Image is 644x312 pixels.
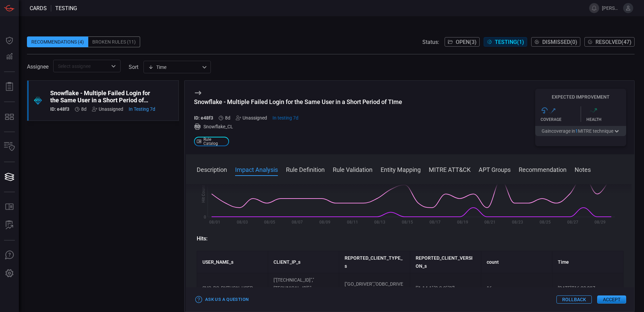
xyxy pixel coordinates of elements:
strong: count [487,259,499,265]
strong: CLIENT_IP_s [273,259,300,265]
button: Rule Validation [333,165,373,173]
button: ALERT ANALYSIS [1,217,18,233]
strong: USER_NAME_s [202,259,233,265]
button: Preferences [1,265,18,282]
span: Assignee [27,63,49,70]
span: Status: [422,39,439,45]
text: 08/23 [512,220,523,225]
td: SVC_DS_PYTHON_USER [197,273,268,303]
button: Detections [1,49,18,65]
button: Open(3) [445,37,480,47]
button: Impact Analysis [235,165,278,173]
button: Notes [575,165,591,173]
div: Snowflake_CL [194,123,402,130]
button: Ask Us a Question [194,294,250,305]
button: MITRE ATT&CK [429,165,471,173]
button: Testing(1) [484,37,527,47]
div: Snowflake - Multiple Failed Login for the Same User in a Short Period of TIme [50,89,155,104]
div: Snowflake - Multiple Failed Login for the Same User in a Short Period of TIme [194,98,402,105]
div: Health [586,117,626,122]
span: Sep 02, 2025 7:35 AM [81,106,87,112]
input: Select assignee [55,62,107,70]
span: Sep 03, 2025 10:42 AM [272,115,298,121]
span: [PERSON_NAME].[PERSON_NAME] [602,5,620,11]
button: Rule Definition [286,165,325,173]
label: sort [129,64,138,70]
h5: ID: e48f3 [50,106,69,112]
span: Cards [30,5,47,11]
button: Open [109,61,118,71]
strong: Hits: [197,235,207,242]
text: 08/15 [402,220,413,225]
text: 08/19 [457,220,468,225]
h5: Expected Improvement [535,94,626,100]
text: 0 [204,215,206,219]
button: Rollback [556,295,592,304]
text: 08/05 [264,220,275,225]
div: Unassigned [236,115,267,121]
td: 16 [481,273,552,303]
td: ["GO_DRIVER","ODBC_DRIVER","OTHER"] [339,273,410,303]
button: Recommendation [519,165,567,173]
button: Dismissed(0) [531,37,580,47]
text: 08/21 [484,220,495,225]
button: Inventory [1,139,18,155]
td: ["1.14.1","3.2.2","0"] [410,273,481,303]
div: Time [148,64,200,71]
text: 08/11 [347,220,358,225]
text: 08/03 [237,220,248,225]
div: Broken Rules (11) [88,36,140,47]
span: 1 [575,128,578,134]
button: Accept [597,295,626,304]
text: Hit Count [201,185,206,203]
button: Cards [1,169,18,185]
button: Gaincoverage in1MITRE technique [535,126,626,136]
text: 08/09 [319,220,330,225]
span: Resolved ( 47 ) [595,39,632,45]
button: MITRE - Detection Posture [1,109,18,125]
text: 08/01 [209,220,220,225]
span: Dismissed ( 0 ) [542,39,577,45]
text: 08/13 [374,220,385,225]
div: Coverage [541,117,581,122]
h5: ID: e48f3 [194,115,213,121]
span: testing [55,5,77,11]
text: 08/27 [567,220,578,225]
button: APT Groups [479,165,511,173]
span: Sep 02, 2025 7:35 AM [225,115,230,121]
span: Testing ( 1 ) [495,39,524,45]
button: Resolved(47) [584,37,635,47]
span: Open ( 3 ) [456,39,477,45]
button: Entity Mapping [381,165,421,173]
button: Reports [1,79,18,95]
button: Rule Catalog [1,199,18,215]
text: 08/07 [292,220,303,225]
strong: Time [558,259,569,265]
button: Dashboard [1,32,18,49]
button: Description [197,165,227,173]
td: ["[TECHNICAL_ID]","[TECHNICAL_ID]","[TECHNICAL_ID]"] [268,273,339,303]
text: 08/17 [429,220,441,225]
td: [DATE]T16:00:00Z [552,273,623,303]
div: Recommendations (4) [27,36,88,47]
span: Rule Catalog [203,137,226,146]
strong: REPORTED_CLIENT_TYPE_s [345,255,402,269]
text: 08/25 [540,220,551,225]
button: Ask Us A Question [1,247,18,263]
strong: REPORTED_CLIENT_VERSION_s [416,255,473,269]
span: Sep 03, 2025 10:42 AM [129,106,155,112]
text: 08/29 [594,220,606,225]
div: Unassigned [92,106,123,112]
